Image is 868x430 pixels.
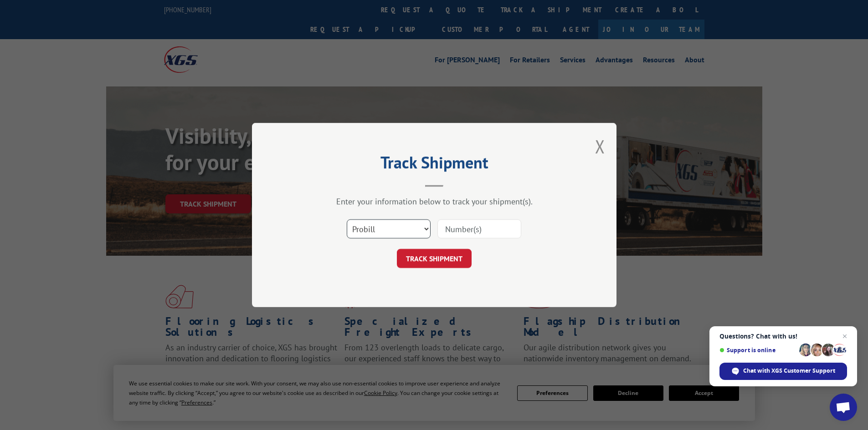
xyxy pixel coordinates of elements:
[719,333,847,340] span: Questions? Chat with us!
[298,156,571,173] h2: Track Shipment
[437,219,521,238] input: Number(s)
[719,347,796,354] span: Support is online
[595,134,605,158] button: Close modal
[397,249,472,268] button: TRACK SHIPMENT
[298,196,571,207] div: Enter your information below to track your shipment(s).
[830,394,857,421] a: Open chat
[743,367,835,375] span: Chat with XGS Customer Support
[719,363,847,380] span: Chat with XGS Customer Support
